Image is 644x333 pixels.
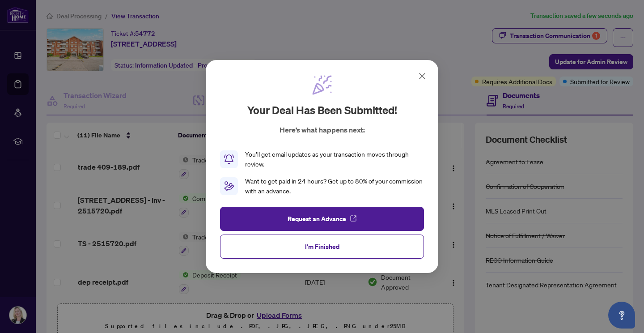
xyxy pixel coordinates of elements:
[247,103,397,117] h2: Your deal has been submitted!
[245,176,424,196] div: Want to get paid in 24 hours? Get up to 80% of your commission with an advance.
[220,235,424,259] button: I'm Finished
[305,239,339,254] span: I'm Finished
[280,124,365,135] p: Here’s what happens next:
[245,149,424,169] div: You’ll get email updates as your transaction moves through review.
[608,302,635,329] button: Open asap
[288,212,346,226] span: Request an Advance
[220,207,424,231] button: Request an Advance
